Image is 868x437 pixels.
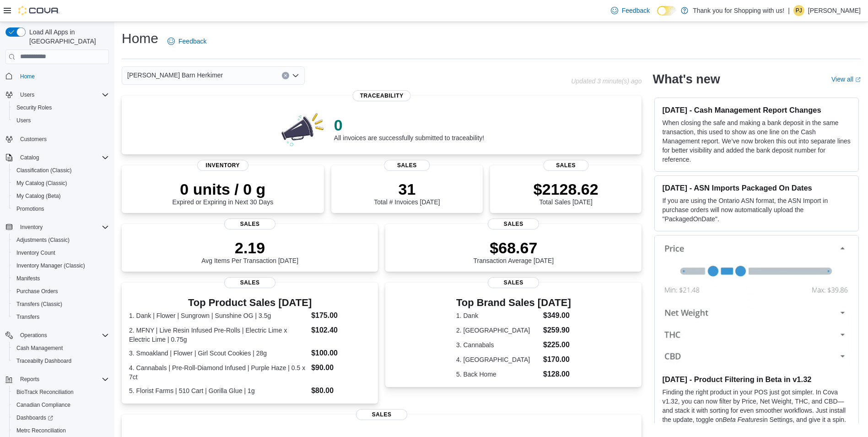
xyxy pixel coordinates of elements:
span: PJ [796,5,802,16]
em: Beta Features [722,416,763,423]
dt: 3. Cannabals [456,340,539,350]
button: Adjustments (Classic) [9,234,113,246]
dd: $90.00 [311,362,371,373]
dd: $225.00 [543,339,571,350]
span: BioTrack Reconciliation [13,387,109,398]
span: Reports [16,374,109,385]
p: | [788,5,790,16]
a: Cash Management [13,343,66,354]
a: My Catalog (Beta) [13,191,65,202]
span: Traceabilty Dashboard [16,357,71,365]
p: $2128.62 [534,180,598,198]
span: Sales [356,409,407,420]
span: Transfers (Classic) [16,300,62,308]
div: Total Sales [DATE] [534,180,598,206]
span: Transfers (Classic) [13,299,109,310]
h3: Top Brand Sales [DATE] [456,297,571,308]
span: Load All Apps in [GEOGRAPHIC_DATA] [26,27,109,46]
span: BioTrack Reconciliation [16,388,74,396]
a: Purchase Orders [13,286,62,297]
span: Security Roles [13,102,109,113]
button: Inventory [2,221,113,234]
span: Canadian Compliance [16,401,70,409]
span: Customers [16,133,109,145]
span: Sales [384,160,430,171]
dt: 2. MFNY | Live Resin Infused Pre-Rolls | Electric Lime x Electric Lime | 0.75g [129,326,307,344]
button: Clear input [282,72,289,79]
a: Traceabilty Dashboard [13,355,75,366]
dd: $100.00 [311,348,371,359]
button: Users [16,89,38,100]
p: If you are using the Ontario ASN format, the ASN Import in purchase orders will now automatically... [662,196,851,224]
button: Canadian Compliance [9,399,113,411]
span: Inventory [20,224,43,231]
button: Classification (Classic) [9,164,113,177]
a: Canadian Compliance [13,399,74,410]
button: Metrc Reconciliation [9,424,113,437]
span: Operations [20,332,47,339]
span: Traceabilty Dashboard [13,355,109,366]
span: Transfers [16,313,39,321]
div: All invoices are successfully submitted to traceability! [334,116,484,142]
a: Transfers (Classic) [13,299,66,310]
span: Sales [488,277,539,288]
p: When closing the safe and making a bank deposit in the same transaction, this used to show as one... [662,118,851,164]
span: Purchase Orders [16,288,58,295]
a: Metrc Reconciliation [13,425,70,436]
span: Adjustments (Classic) [13,235,109,246]
a: Promotions [13,203,48,214]
img: 0 [279,110,327,147]
button: Customers [2,132,113,146]
button: Promotions [9,202,113,215]
p: Finding the right product in your POS just got simpler. In Cova v1.32, you can now filter by Pric... [662,388,851,433]
span: Inventory Count [16,249,55,257]
p: 0 [334,116,484,134]
h3: [DATE] - ASN Imports Packaged On Dates [662,183,851,192]
span: My Catalog (Classic) [16,180,67,187]
button: Security Roles [9,101,113,114]
button: Reports [2,373,113,386]
span: Inventory Manager (Classic) [13,260,109,271]
h2: What's new [652,72,720,87]
button: Manifests [9,272,113,285]
h3: Top Product Sales [DATE] [129,297,371,308]
a: Feedback [164,32,210,50]
h3: [DATE] - Product Filtering in Beta in v1.32 [662,375,851,384]
a: My Catalog (Classic) [13,178,71,189]
h3: [DATE] - Cash Management Report Changes [662,105,851,115]
span: Operations [16,330,109,341]
span: Inventory [197,160,248,171]
span: Purchase Orders [13,286,109,297]
dt: 5. Florist Farms | 510 Cart | Gorilla Glue | 1g [129,386,307,395]
a: Feedback [607,1,653,20]
dd: $175.00 [311,310,371,321]
span: Catalog [20,154,39,161]
span: Feedback [178,37,206,46]
div: Transaction Average [DATE] [474,239,554,264]
span: Sales [543,160,588,171]
span: Canadian Compliance [13,399,109,410]
span: Manifests [16,275,40,282]
span: Inventory Count [13,247,109,258]
span: Promotions [13,203,109,214]
input: Dark Mode [657,6,676,16]
span: My Catalog (Beta) [16,192,61,200]
a: Customers [16,134,50,145]
button: Catalog [16,152,43,163]
button: BioTrack Reconciliation [9,386,113,399]
div: Total # Invoices [DATE] [374,180,440,206]
a: Security Roles [13,102,55,113]
span: My Catalog (Beta) [13,191,109,202]
button: Inventory [16,222,46,233]
dt: 1. Dank | Flower | Sungrown | Sunshine OG | 3.5g [129,311,307,320]
dt: 5. Back Home [456,370,539,379]
span: Metrc Reconciliation [16,427,66,434]
dt: 1. Dank [456,311,539,320]
span: Promotions [16,205,44,213]
svg: External link [855,77,861,82]
a: Users [13,115,34,126]
span: Inventory Manager (Classic) [16,262,85,269]
span: Users [13,115,109,126]
button: Traceabilty Dashboard [9,355,113,367]
span: Sales [224,277,275,288]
